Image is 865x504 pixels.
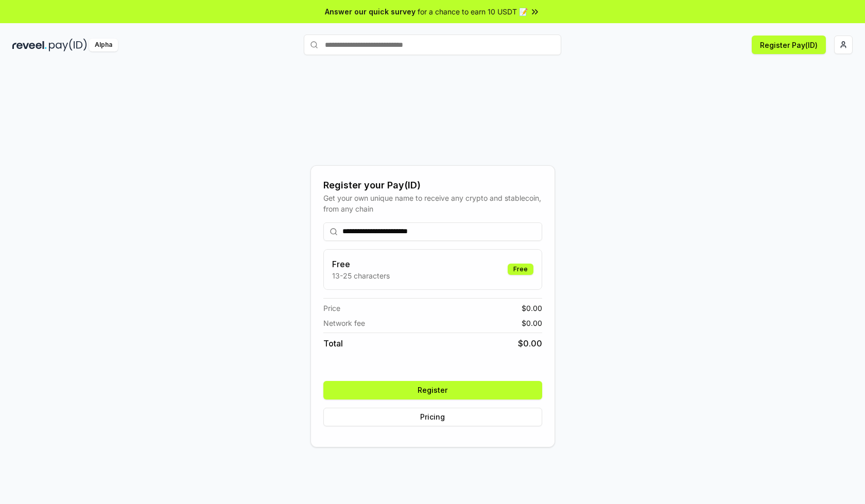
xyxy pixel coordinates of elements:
button: Pricing [323,408,542,426]
span: Network fee [323,318,365,328]
span: $ 0.00 [522,303,542,314]
button: Register [323,381,542,399]
span: Answer our quick survey [325,6,416,17]
span: for a chance to earn 10 USDT 📝 [418,6,528,17]
h3: Free [332,258,390,270]
img: reveel_dark [12,39,47,51]
img: pay_id [49,39,87,51]
div: Free [508,264,533,275]
span: $ 0.00 [522,318,542,328]
div: Register your Pay(ID) [323,178,542,193]
div: Get your own unique name to receive any crypto and stablecoin, from any chain [323,193,542,214]
div: Alpha [89,39,118,51]
button: Register Pay(ID) [752,36,826,54]
span: $ 0.00 [518,337,542,350]
p: 13-25 characters [332,270,390,281]
span: Total [323,337,343,350]
span: Price [323,303,340,314]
